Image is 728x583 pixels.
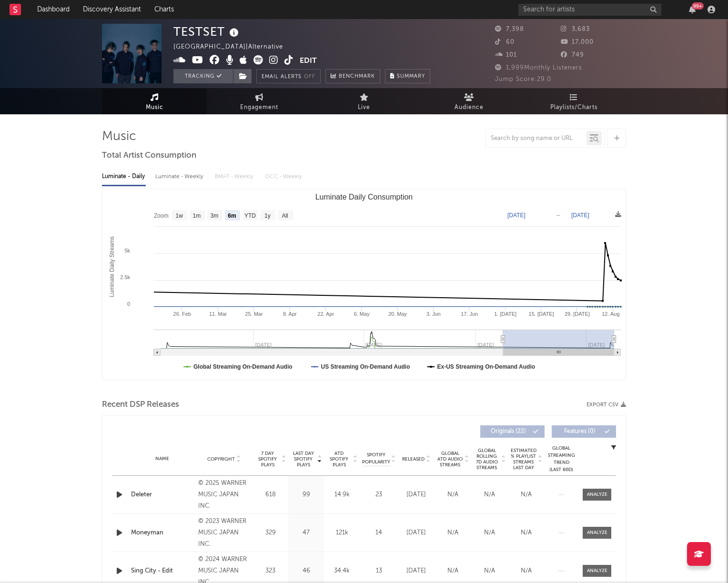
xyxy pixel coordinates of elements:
span: Global ATD Audio Streams [437,451,463,468]
div: Luminate - Weekly [155,169,205,185]
text: Ex-US Streaming On-Demand Audio [437,363,536,370]
div: 47 [291,528,322,538]
div: N/A [510,566,542,576]
text: All [282,212,288,219]
span: ATD Spotify Plays [326,451,352,468]
div: 46 [291,566,322,576]
text: 0 [127,301,130,307]
div: [DATE] [400,528,432,538]
text: 1. [DATE] [494,311,516,317]
text: 29. [DATE] [565,311,590,317]
text: 6. May [354,311,370,317]
a: Deleter [131,490,193,500]
span: Spotify Popularity [362,452,390,466]
text: 2.5k [120,274,130,280]
text: [DATE] [507,212,526,219]
a: Moneyman [131,528,193,538]
div: 99 + [692,2,704,10]
text: → [555,212,561,219]
div: 13 [362,566,395,576]
text: Global Streaming On-Demand Audio [193,363,293,370]
div: [DATE] [400,490,432,500]
text: [DATE] [571,212,589,219]
text: 22. Apr [317,311,334,317]
div: N/A [474,528,506,538]
span: 17,000 [561,39,594,45]
span: Originals ( 22 ) [486,429,530,434]
div: N/A [437,490,469,500]
text: 26. Feb [173,311,191,317]
div: [GEOGRAPHIC_DATA] | Alternative [173,41,294,53]
span: Recent DSP Releases [102,399,179,411]
span: Summary [397,74,425,79]
text: 1w [176,212,183,219]
a: Music [102,88,207,114]
div: Luminate - Daily [102,169,146,185]
div: 121k [326,528,357,538]
span: 1,999 Monthly Listeners [495,65,582,71]
div: 34.4k [326,566,357,576]
div: N/A [510,490,542,500]
text: 11. Mar [209,311,227,317]
span: Copyright [207,456,235,462]
input: Search by song name or URL [486,135,586,142]
button: Edit [300,55,317,67]
div: TESTSET [173,24,241,40]
div: N/A [474,490,506,500]
span: Last Day Spotify Plays [291,451,316,468]
text: 1y [264,212,271,219]
text: 20. May [388,311,407,317]
text: 15. [DATE] [529,311,554,317]
button: Email AlertsOff [256,69,321,83]
a: Engagement [207,88,312,114]
span: Features ( 0 ) [558,429,602,434]
span: 7,398 [495,26,524,32]
span: Total Artist Consumption [102,150,196,161]
em: Off [304,74,315,80]
div: N/A [510,528,542,538]
text: 17. Jun [461,311,478,317]
div: Name [131,455,193,462]
span: Music [146,102,163,113]
a: Benchmark [325,69,380,83]
text: 8. Apr [283,311,297,317]
text: YTD [244,212,256,219]
text: US Streaming On-Demand Audio [321,363,410,370]
div: N/A [474,566,506,576]
button: Summary [385,69,430,83]
span: Jump Score: 29.0 [495,76,551,82]
span: Audience [455,102,484,113]
div: N/A [437,566,469,576]
span: Engagement [240,102,278,113]
span: Estimated % Playlist Streams Last Day [510,448,536,471]
span: Global Rolling 7D Audio Streams [474,448,500,471]
div: 23 [362,490,395,500]
a: Playlists/Charts [521,88,626,114]
button: Tracking [173,69,233,83]
div: N/A [437,528,469,538]
text: 3. Jun [426,311,441,317]
div: [DATE] [400,566,432,576]
a: Sing City - Edit [131,566,193,576]
button: Features(0) [552,425,616,438]
text: Luminate Daily Consumption [315,193,413,201]
span: 101 [495,52,517,58]
div: © 2025 WARNER MUSIC JAPAN INC. [198,478,250,512]
span: 60 [495,39,515,45]
svg: Luminate Daily Consumption [102,189,626,380]
a: Audience [416,88,521,114]
div: 323 [255,566,286,576]
text: 1m [193,212,201,219]
div: 14 [362,528,395,538]
div: 99 [291,490,322,500]
span: 3,683 [561,26,590,32]
text: 25. Mar [245,311,263,317]
span: 749 [561,52,584,58]
text: 5k [124,248,130,253]
button: Export CSV [586,402,626,408]
input: Search for artists [518,4,661,16]
text: 3m [211,212,219,219]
